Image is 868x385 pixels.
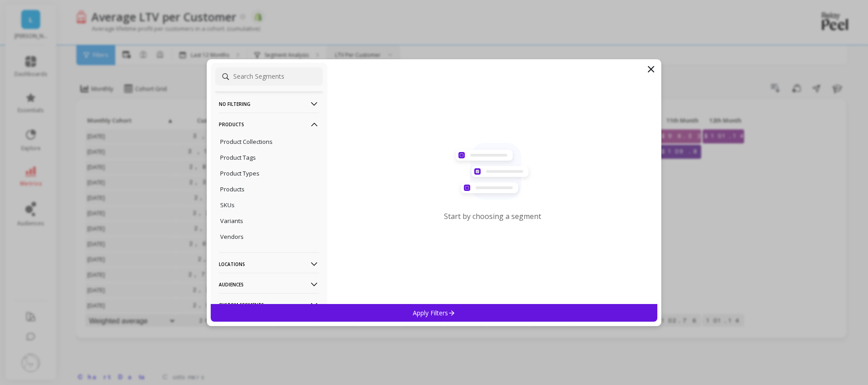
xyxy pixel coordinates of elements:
p: Locations [219,252,319,276]
p: Product Types [220,169,259,177]
p: No filtering [219,92,319,115]
p: Products [219,113,319,136]
p: Audiences [219,273,319,296]
p: Start by choosing a segment [444,211,541,221]
p: Product Tags [220,153,256,162]
p: Custom Segments [219,293,319,316]
p: Products [220,185,245,193]
p: Vendors [220,233,244,241]
p: Product Collections [220,138,273,146]
input: Search Segments [215,67,323,86]
p: SKUs [220,201,235,209]
p: Variants [220,217,243,225]
p: Apply Filters [413,309,456,317]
